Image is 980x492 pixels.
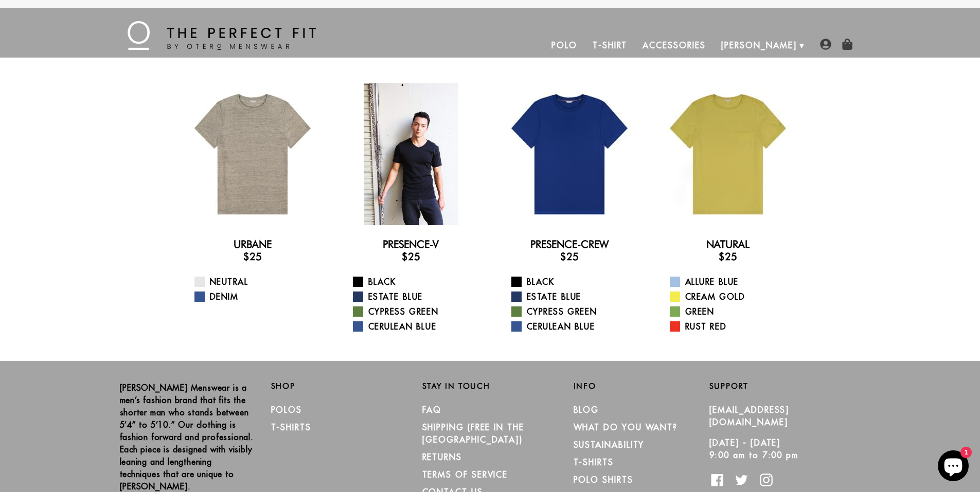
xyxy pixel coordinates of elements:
[670,290,799,303] a: Cream Gold
[585,33,635,58] a: T-Shirt
[353,276,482,288] a: Black
[353,305,482,318] a: Cypress Green
[574,422,678,432] a: What Do You Want?
[670,320,799,333] a: Rust Red
[383,238,439,250] a: Presence-V
[194,290,324,303] a: Denim
[234,238,272,250] a: Urbane
[353,320,482,333] a: Cerulean Blue
[340,250,482,263] h3: $25
[706,238,750,250] a: Natural
[530,238,609,250] a: Presence-Crew
[511,290,640,303] a: Estate Blue
[422,381,558,391] h2: Stay in Touch
[574,381,709,391] h2: Info
[271,422,311,432] a: T-Shirts
[657,250,799,263] h3: $25
[574,405,599,415] a: Blog
[842,39,853,50] img: shopping-bag-icon.png
[422,469,508,480] a: TERMS OF SERVICE
[271,381,407,391] h2: Shop
[128,21,316,50] img: The Perfect Fit - by Otero Menswear - Logo
[422,452,462,462] a: RETURNS
[422,422,524,445] a: SHIPPING (Free in the [GEOGRAPHIC_DATA])
[194,276,324,288] a: Neutral
[498,250,640,263] h3: $25
[709,405,790,427] a: [EMAIL_ADDRESS][DOMAIN_NAME]
[635,33,713,58] a: Accessories
[709,436,845,461] p: [DATE] - [DATE] 9:00 am to 7:00 pm
[353,290,482,303] a: Estate Blue
[670,276,799,288] a: Allure Blue
[574,440,645,450] a: Sustainability
[820,39,831,50] img: user-account-icon.png
[182,250,324,263] h3: $25
[574,475,633,485] a: Polo Shirts
[511,305,640,318] a: Cypress Green
[511,276,640,288] a: Black
[271,405,302,415] a: Polos
[714,33,805,58] a: [PERSON_NAME]
[935,450,972,484] inbox-online-store-chat: Shopify online store chat
[574,457,614,467] a: T-Shirts
[422,405,442,415] a: FAQ
[709,381,861,391] h2: Support
[544,33,585,58] a: Polo
[511,320,640,333] a: Cerulean Blue
[670,305,799,318] a: Green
